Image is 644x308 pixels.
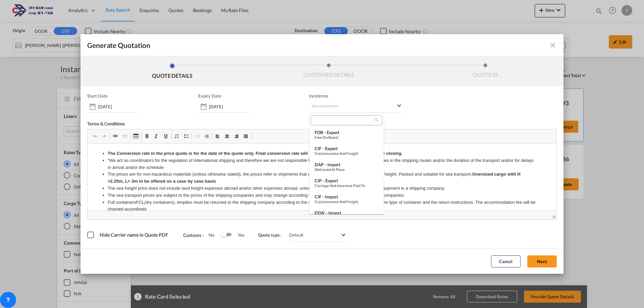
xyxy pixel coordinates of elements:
[20,56,449,70] li: Full containersFCL(dry containers), empties must be returned to the shipping company according to...
[20,27,449,42] li: The prices are for non-hazardous materials (unless otherwise stated), the prices refer to shipmen...
[315,210,378,215] div: EXW - import
[315,151,378,156] div: Cost,Insurance and Freight
[374,117,379,122] md-icon: icon-magnify
[315,167,378,172] div: Delivered at Place
[20,14,449,28] li: "We act as coordinators for the regulation of international shipping and therefore we are not res...
[20,49,449,56] li: The sea transport prices are subject to the prices of the shipping companies and may change accor...
[315,178,378,183] div: CIP - export
[315,162,378,167] div: DAP - import
[315,146,378,151] div: CIF - export
[315,183,378,188] div: Carriage and Insurance Paid to
[20,7,315,12] strong: The Conversion rate in the price quote is for the date of the quote only. Final conversion rate w...
[315,135,378,139] div: Free on Board
[315,130,378,135] div: FOB - export
[20,42,449,49] li: The sea freight price does not include land freight expenses abroad and/or other expenses abroad,...
[315,194,378,199] div: CIF - import
[315,199,378,204] div: Cost,Insurance and Freight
